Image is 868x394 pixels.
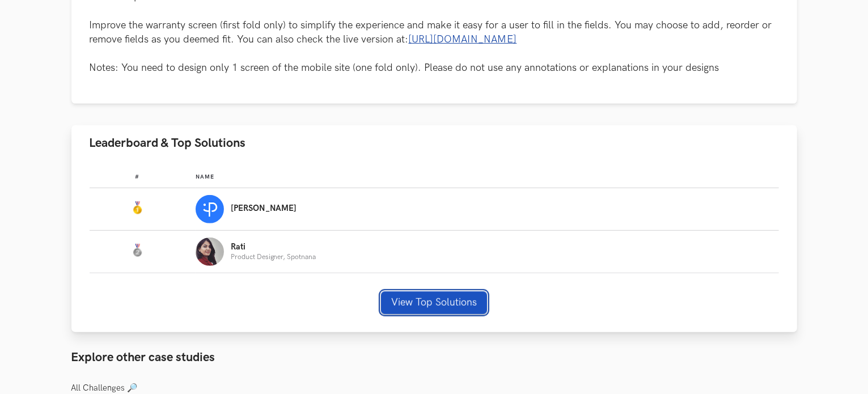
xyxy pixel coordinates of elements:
img: Profile photo [196,238,224,266]
table: Leaderboard [90,164,779,273]
div: Leaderboard & Top Solutions [71,161,797,332]
span: Leaderboard & Top Solutions [90,135,246,151]
button: Leaderboard & Top Solutions [71,125,797,161]
p: [PERSON_NAME] [231,204,297,213]
img: Silver Medal [130,244,144,257]
h3: All Challenges 🔎 [71,383,797,393]
span: Name [196,173,214,180]
p: Product Designer, Spotnana [231,253,316,261]
img: Profile photo [196,195,224,223]
button: View Top Solutions [381,291,487,314]
img: Gold Medal [130,201,144,215]
h3: Explore other case studies [71,350,797,365]
a: [URL][DOMAIN_NAME] [409,33,517,45]
p: Rati [231,243,316,252]
span: # [135,173,139,180]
